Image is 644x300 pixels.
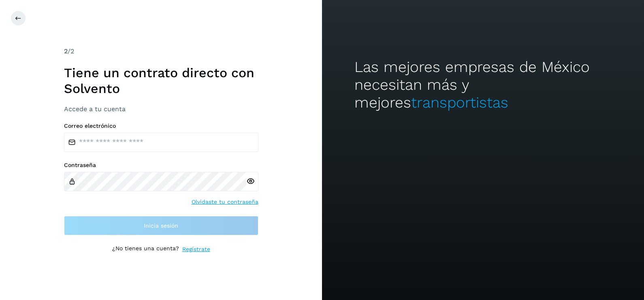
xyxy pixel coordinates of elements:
span: Inicia sesión [144,223,178,228]
button: Inicia sesión [64,216,258,235]
span: 2 [64,47,68,55]
h3: Accede a tu cuenta [64,105,258,113]
h1: Tiene un contrato directo con Solvento [64,65,258,96]
a: Regístrate [182,245,210,254]
a: Olvidaste tu contraseña [192,198,258,206]
p: ¿No tienes una cuenta? [112,245,179,254]
div: /2 [64,46,258,56]
label: Correo electrónico [64,123,258,129]
label: Contraseña [64,162,258,169]
h2: Las mejores empresas de México necesitan más y mejores [354,58,612,112]
span: transportistas [411,94,508,111]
